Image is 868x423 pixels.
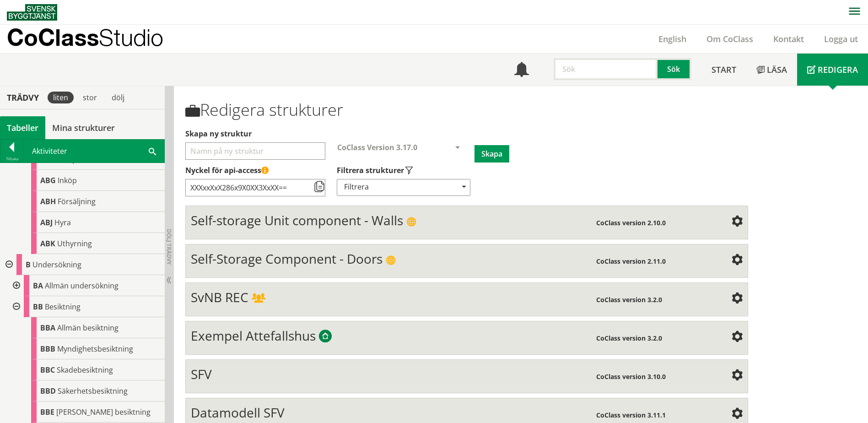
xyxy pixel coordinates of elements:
[797,54,868,86] a: Redigera
[514,63,529,78] span: Notifikationer
[33,302,43,312] span: BB
[40,175,56,185] span: ABG
[40,323,55,333] span: BBA
[696,33,763,44] a: Om CoClass
[77,92,102,103] div: stor
[40,239,55,249] span: ABK
[191,211,403,229] span: Self-storage Unit component - Walls
[337,165,469,175] label: Välj vilka typer av strukturer som ska visas i din strukturlista
[185,165,748,175] label: Nyckel till åtkomststruktur via API (kräver API-licensabonnemang)
[767,64,787,75] span: Läsa
[658,58,691,80] button: Sök
[165,229,173,265] span: Dölj trädvy
[732,370,743,381] span: Inställningar
[57,365,113,375] span: Skadebesiktning
[596,218,666,227] span: CoClass version 2.10.0
[554,58,658,80] input: Sök
[596,334,662,342] span: CoClass version 3.2.0
[337,142,417,152] span: CoClass Version 3.17.0
[701,54,746,86] a: Start
[58,175,77,185] span: Inköp
[40,386,56,396] span: BBD
[40,196,56,206] span: ABH
[32,260,81,270] span: Undersökning
[57,239,92,249] span: Uthyrning
[54,217,71,228] span: Hyra
[763,33,814,44] a: Kontakt
[596,257,666,266] span: CoClass version 2.11.0
[596,411,666,419] span: CoClass version 3.11.1
[56,407,151,417] span: [PERSON_NAME] besiktning
[57,344,133,354] span: Myndighetsbesiktning
[26,260,31,270] span: B
[45,281,119,291] span: Allmän undersökning
[45,116,122,139] a: Mina strukturer
[732,217,743,228] span: Inställningar
[261,167,269,174] span: Denna API-nyckel ger åtkomst till alla strukturer som du har skapat eller delat med dig av. Håll ...
[0,155,23,163] div: Tillbaka
[149,146,156,156] span: Sök i tabellen
[319,331,332,343] span: Byggtjänsts exempelstrukturer
[330,142,474,165] div: Välj CoClass-version för att skapa en ny struktur
[732,293,743,304] span: Inställningar
[40,344,55,354] span: BBB
[7,32,163,43] p: CoClass
[185,179,325,196] input: Nyckel till åtkomststruktur via API (kräver API-licensabonnemang)
[106,92,130,103] div: dölj
[40,365,55,375] span: BBC
[40,407,54,417] span: BBE
[185,100,748,119] h1: Redigera strukturer
[648,33,696,44] a: English
[33,281,43,291] span: BA
[818,64,858,75] span: Redigera
[814,33,868,44] a: Logga ut
[252,294,265,304] span: Delad struktur
[48,92,74,103] div: liten
[24,140,164,163] div: Aktiviteter
[191,250,383,267] span: Self-Storage Component - Doors
[596,372,666,381] span: CoClass version 3.10.0
[58,386,128,396] span: Säkerhetsbesiktning
[185,142,325,160] input: Välj ett namn för att skapa en ny struktur Välj vilka typer av strukturer som ska visas i din str...
[314,182,325,193] span: Kopiera
[191,365,212,383] span: SFV
[746,54,797,86] a: Läsa
[191,288,248,306] span: SvNB REC
[596,295,662,304] span: CoClass version 3.2.0
[732,255,743,266] span: Inställningar
[7,25,183,53] a: CoClassStudio
[337,179,470,196] div: Filtrera
[57,323,119,333] span: Allmän besiktning
[386,255,396,266] span: Publik struktur
[45,302,81,312] span: Besiktning
[7,4,57,21] img: Svensk Byggtjänst
[406,217,416,227] span: Publik struktur
[99,24,163,51] span: Studio
[58,196,96,206] span: Försäljning
[732,332,743,343] span: Inställningar
[191,327,316,344] span: Exempel Attefallshus
[732,409,743,420] span: Inställningar
[2,92,44,103] div: Trädvy
[185,129,748,139] label: Välj ett namn för att skapa en ny struktur
[191,404,285,421] span: Datamodell SFV
[474,145,509,163] button: Skapa
[40,217,53,228] span: ABJ
[712,64,736,75] span: Start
